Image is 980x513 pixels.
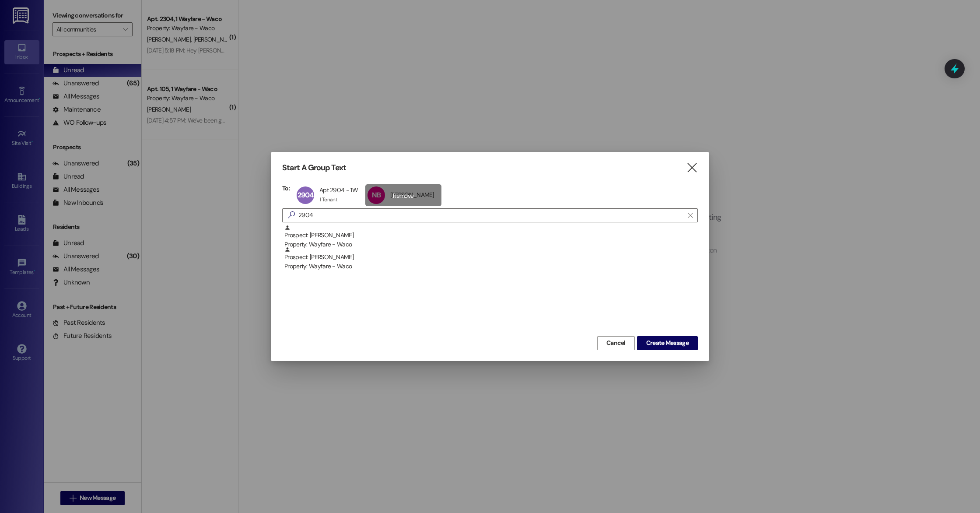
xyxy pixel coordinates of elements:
[686,163,698,172] i: 
[646,338,689,348] span: Create Message
[282,246,698,268] div: Prospect: [PERSON_NAME]Property: Wayfare - Waco
[282,225,698,246] div: Prospect: [PERSON_NAME]Property: Wayfare - Waco
[284,246,698,271] div: Prospect: [PERSON_NAME]
[688,212,693,219] i: 
[284,240,698,249] div: Property: Wayfare - Waco
[319,196,337,203] div: 1 Tenant
[297,190,314,200] span: 2904
[637,336,698,350] button: Create Message
[284,262,698,271] div: Property: Wayfare - Waco
[606,338,626,348] span: Cancel
[298,209,683,221] input: Search for any contact or apartment
[683,209,697,222] button: Clear text
[284,211,298,220] i: 
[282,184,290,192] h3: To:
[282,163,346,173] h3: Start A Group Text
[284,225,698,249] div: Prospect: [PERSON_NAME]
[597,336,635,350] button: Cancel
[319,186,358,194] div: Apt 2904 - 1W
